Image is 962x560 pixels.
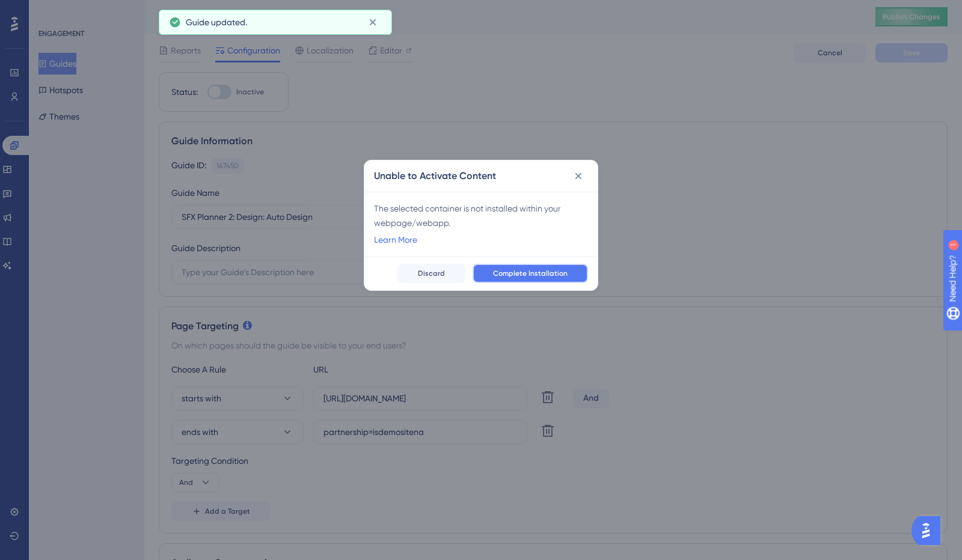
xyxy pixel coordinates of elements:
[418,269,445,278] span: Discard
[84,6,87,16] div: 1
[911,513,948,549] iframe: UserGuiding AI Assistant Launcher
[28,3,75,17] span: Need Help?
[186,15,247,29] span: Guide updated.
[374,169,496,183] h2: Unable to Activate Content
[493,269,568,278] span: Complete Installation
[374,233,417,247] a: Learn More
[374,201,588,230] div: The selected container is not installed within your webpage/webapp.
